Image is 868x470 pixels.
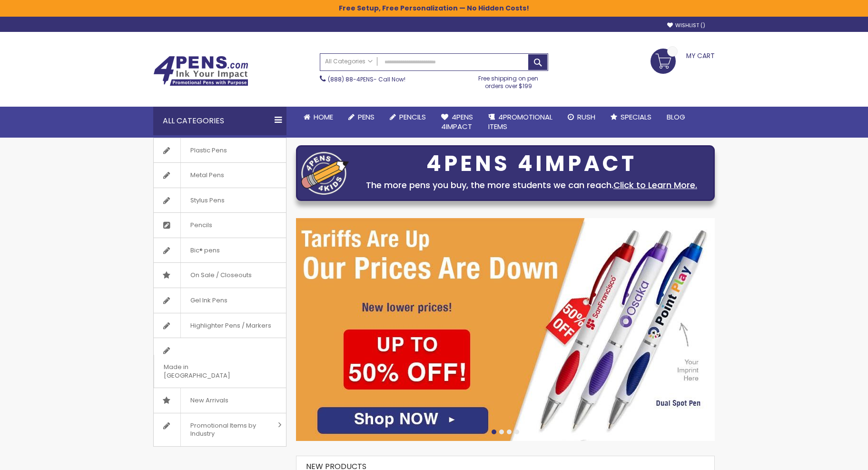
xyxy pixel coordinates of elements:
a: Stylus Pens [154,188,286,213]
span: On Sale / Closeouts [180,263,261,288]
a: New Arrivals [154,388,286,413]
a: Promotional Items by Industry [154,413,286,446]
span: Blog [667,112,685,122]
a: (888) 88-4PENS [328,75,374,83]
span: Specials [621,112,651,122]
span: Plastic Pens [180,138,237,163]
div: 4PENS 4IMPACT [354,154,710,174]
div: Free shipping on pen orders over $199 [469,71,549,90]
a: Pens [341,107,382,128]
a: 4Pens4impact [434,107,481,138]
a: Pencils [154,213,286,238]
div: The more pens you buy, the more students we can reach. [354,179,710,192]
span: Promotional Items by Industry [180,413,275,446]
span: Pencils [399,112,426,122]
span: New Arrivals [180,388,238,413]
a: Highlighter Pens / Markers [154,313,286,338]
span: Highlighter Pens / Markers [180,313,281,338]
span: 4PROMOTIONAL ITEMS [488,112,552,131]
a: On Sale / Closeouts [154,263,286,288]
a: Pencils [382,107,434,128]
a: Gel Ink Pens [154,288,286,313]
span: Rush [577,112,595,122]
span: Made in [GEOGRAPHIC_DATA] [154,355,262,388]
a: Metal Pens [154,163,286,188]
span: Home [314,112,333,122]
img: 4Pens Custom Pens and Promotional Products [153,56,248,86]
span: Metal Pens [180,163,234,188]
span: Stylus Pens [180,188,234,213]
span: Pens [358,112,375,122]
a: Plastic Pens [154,138,286,163]
a: Rush [560,107,603,128]
span: All Categories [325,58,373,65]
div: All Categories [153,107,286,135]
span: 4Pens 4impact [441,112,473,131]
a: Wishlist [667,22,705,29]
a: Blog [659,107,693,128]
a: 4PROMOTIONALITEMS [481,107,560,138]
a: Click to Learn More. [613,179,697,191]
span: - Call Now! [328,75,405,83]
a: All Categories [320,54,377,70]
a: Specials [603,107,659,128]
span: Pencils [180,213,222,238]
a: Bic® pens [154,238,286,263]
a: Home [296,107,341,128]
span: Gel Ink Pens [180,288,237,313]
img: /cheap-promotional-products.html [296,218,715,441]
span: Bic® pens [180,238,229,263]
a: Made in [GEOGRAPHIC_DATA] [154,338,286,388]
img: four_pen_logo.png [301,151,349,195]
